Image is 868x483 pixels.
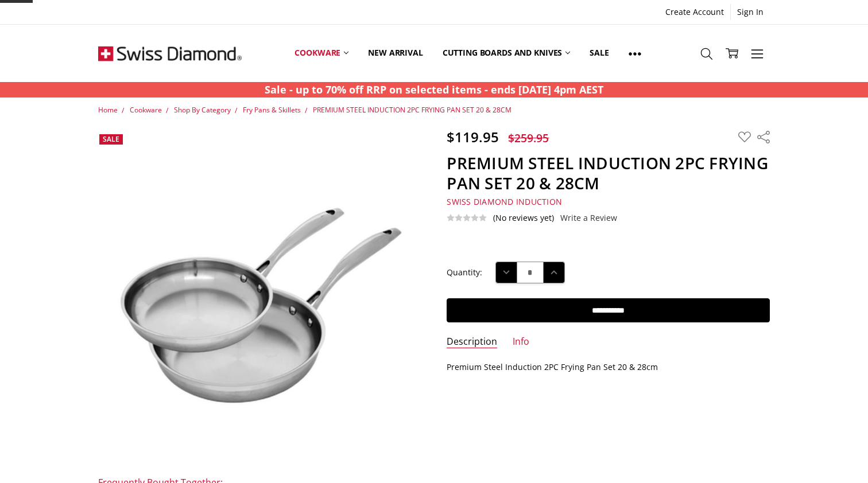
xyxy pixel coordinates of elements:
label: Quantity: [447,266,482,279]
span: Sale [103,134,119,144]
a: Description [447,336,497,349]
a: Show All [619,28,651,79]
a: Sign In [731,4,770,20]
h1: PREMIUM STEEL INDUCTION 2PC FRYING PAN SET 20 & 28CM [447,153,770,193]
a: Shop By Category [174,105,231,115]
p: Premium Steel Induction 2PC Frying Pan Set 20 & 28cm [447,361,770,373]
a: New arrival [358,28,432,79]
a: Home [98,105,118,115]
a: Sale [580,28,618,79]
strong: Sale - up to 70% off RRP on selected items - ends [DATE] 4pm AEST [265,83,603,96]
span: (No reviews yet) [493,213,554,223]
span: $259.95 [508,130,549,146]
a: PREMIUM STEEL INDUCTION 2PC FRYING PAN SET 20 & 28CM [313,105,511,115]
span: Swiss Diamond Induction [447,196,562,207]
a: Write a Review [560,213,617,223]
img: Free Shipping On Every Order [98,25,242,82]
span: $119.95 [447,127,499,146]
a: Cookware [130,105,162,115]
a: Info [513,336,529,349]
a: Cookware [285,28,358,79]
a: Create Account [659,4,730,20]
a: Fry Pans & Skillets [243,105,301,115]
a: Cutting boards and knives [433,28,580,79]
